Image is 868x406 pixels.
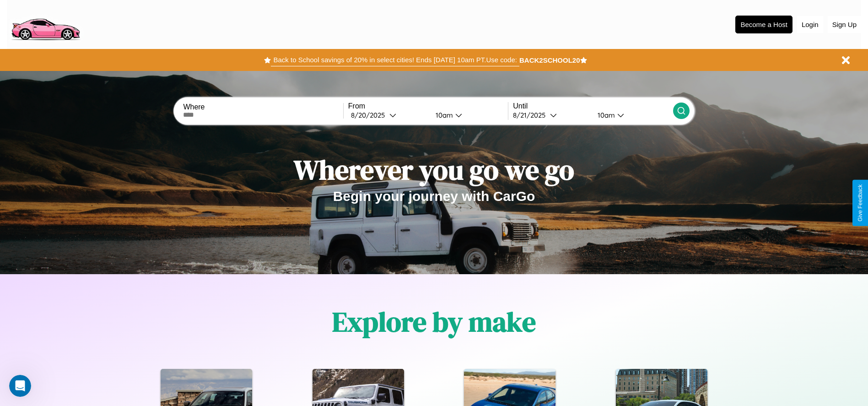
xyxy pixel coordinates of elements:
[593,111,617,119] div: 10am
[428,110,508,120] button: 10am
[513,102,673,110] label: Until
[332,303,536,341] h1: Explore by make
[348,110,428,120] button: 8/20/2025
[857,184,863,222] div: Give Feedback
[348,102,508,110] label: From
[590,110,673,120] button: 10am
[519,56,580,64] b: BACK2SCHOOL20
[797,16,823,33] button: Login
[271,54,519,66] button: Back to School savings of 20% in select cities! Ends [DATE] 10am PT.Use code:
[9,375,31,397] iframe: Intercom live chat
[351,111,389,119] div: 8 / 20 / 2025
[735,16,793,33] button: Become a Host
[431,111,455,119] div: 10am
[7,5,84,43] img: logo
[183,103,343,111] label: Where
[828,16,861,33] button: Sign Up
[513,111,550,119] div: 8 / 21 / 2025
